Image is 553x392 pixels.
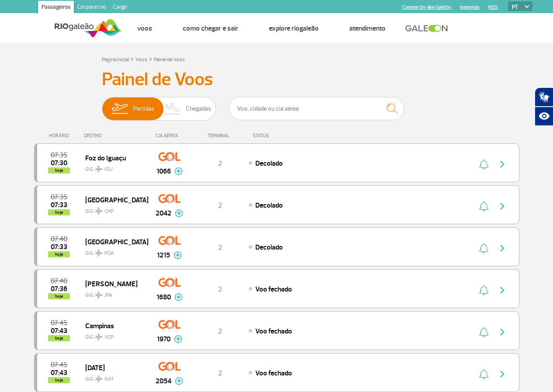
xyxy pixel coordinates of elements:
[85,320,141,331] span: Campinas
[255,369,292,378] span: Voo fechado
[255,285,292,294] span: Voo fechado
[174,335,182,343] img: mais-info-painel-voo.svg
[85,152,141,163] span: Foz do Iguaçu
[48,377,70,383] span: hoje
[175,209,183,217] img: mais-info-painel-voo.svg
[95,375,103,382] img: destiny_airplane.svg
[229,97,404,120] input: Voo, cidade ou cia aérea
[255,159,283,168] span: Decolado
[157,166,171,177] span: 1066
[48,335,70,341] span: hoje
[218,327,222,336] span: 2
[136,56,147,63] a: Voos
[85,287,141,299] span: GIG
[104,250,114,257] span: POA
[51,152,67,158] span: 2025-08-25 07:35:00
[104,208,114,215] span: CNF
[160,97,186,120] img: slider-desembarque
[37,133,84,139] div: HORÁRIO
[38,1,74,15] a: Passageiros
[85,203,141,215] span: GIG
[174,293,183,301] img: mais-info-painel-voo.svg
[51,194,67,200] span: 2025-08-25 07:35:00
[174,251,182,259] img: mais-info-painel-voo.svg
[109,1,130,15] a: Cargo
[84,133,148,139] div: DESTINO
[535,87,553,107] button: Abrir tradutor de língua de sinais.
[51,160,67,166] span: 2025-08-25 07:30:00
[191,133,248,139] div: TERMINAL
[218,285,222,294] span: 2
[95,333,103,340] img: destiny_airplane.svg
[497,327,508,337] img: seta-direita-painel-voo.svg
[218,243,222,252] span: 2
[497,369,508,379] img: seta-direita-painel-voo.svg
[106,97,133,120] img: slider-embarque
[154,56,185,63] a: Painel de Voos
[85,194,141,205] span: [GEOGRAPHIC_DATA]
[85,329,141,341] span: GIG
[269,24,319,33] a: Explore RIOgaleão
[48,293,70,299] span: hoje
[255,327,292,336] span: Voo fechado
[51,370,67,376] span: 2025-08-25 07:43:28
[95,291,103,298] img: destiny_airplane.svg
[95,166,103,173] img: destiny_airplane.svg
[218,369,222,378] span: 2
[104,333,114,341] span: VCP
[156,376,171,386] span: 2054
[479,285,488,295] img: sino-painel-voo.svg
[183,24,238,33] a: Como chegar e sair
[104,291,112,299] span: JPA
[133,97,154,120] span: Partidas
[218,201,222,210] span: 2
[74,1,109,15] a: Corporativo
[535,87,553,126] div: Plugin de acessibilidade da Hand Talk.
[460,4,480,10] a: Imprensa
[218,159,222,168] span: 2
[48,251,70,257] span: hoje
[131,54,134,64] a: >
[85,371,141,383] span: GIG
[149,54,152,64] a: >
[479,159,488,170] img: sino-painel-voo.svg
[48,167,70,173] span: hoje
[479,243,488,253] img: sino-painel-voo.svg
[148,133,191,139] div: CIA AÉREA
[51,244,67,250] span: 2025-08-25 07:33:00
[157,250,170,260] span: 1215
[85,161,141,173] span: GIG
[175,377,183,385] img: mais-info-painel-voo.svg
[51,362,67,368] span: 2025-08-25 07:45:00
[48,209,70,215] span: hoje
[102,69,452,90] h3: Painel de Voos
[479,327,488,337] img: sino-painel-voo.svg
[479,369,488,379] img: sino-painel-voo.svg
[85,362,141,373] span: [DATE]
[85,245,141,257] span: GIG
[174,167,183,175] img: mais-info-painel-voo.svg
[157,334,170,344] span: 1970
[104,375,114,383] span: NAT
[479,201,488,212] img: sino-painel-voo.svg
[488,4,498,10] a: RQS
[497,201,508,212] img: seta-direita-painel-voo.svg
[255,201,283,210] span: Decolado
[104,166,113,173] span: IGU
[95,250,103,257] img: destiny_airplane.svg
[51,320,67,326] span: 2025-08-25 07:45:00
[248,133,320,139] div: STATUS
[102,56,129,63] a: Página Inicial
[535,107,553,126] button: Abrir recursos assistivos.
[349,24,386,33] a: Atendimento
[497,285,508,295] img: seta-direita-painel-voo.svg
[186,97,211,120] span: Chegadas
[95,208,103,215] img: destiny_airplane.svg
[156,208,171,219] span: 2042
[51,236,67,242] span: 2025-08-25 07:40:00
[51,278,67,284] span: 2025-08-25 07:40:00
[255,243,283,252] span: Decolado
[497,159,508,170] img: seta-direita-painel-voo.svg
[51,328,67,334] span: 2025-08-25 07:43:00
[497,243,508,253] img: seta-direita-painel-voo.svg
